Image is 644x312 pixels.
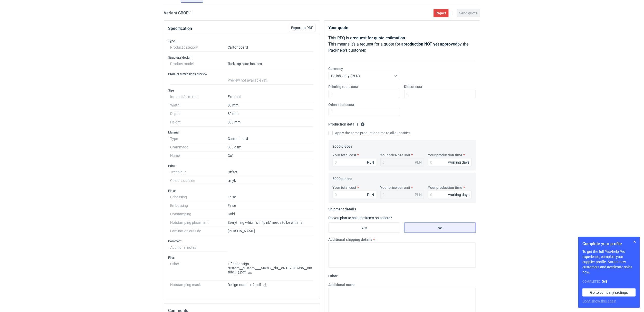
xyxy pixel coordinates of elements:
label: Do you plan to ship the items on pallets? [329,216,392,220]
label: No [404,222,476,233]
dt: Hotstamping placement [170,218,228,227]
dd: 360 mm [228,118,314,127]
dt: Debossing [170,193,228,201]
label: Additional shipping details [329,237,372,242]
input: 0 [333,158,376,166]
label: Currency [329,66,343,71]
legend: Other [329,272,338,278]
button: Reject [434,9,449,17]
input: 0 [329,90,400,98]
div: Completed: [582,279,636,284]
label: Printing tools cost [329,84,358,89]
dt: Product category [170,43,228,52]
p: To get the full Packhelp Pro experience, complete your supplier profile. Attract new customers an... [582,249,636,275]
dd: Offset [228,168,314,176]
h3: Comment [168,239,316,243]
div: PLN [415,160,422,165]
dt: Other [170,260,228,281]
div: PLN [367,192,374,197]
strong: request for quote estimation [353,35,405,40]
label: Diecut cost [404,84,422,89]
p: Design-number-2.pdf [228,283,314,287]
div: PLN [415,192,422,197]
button: Don’t show this again [582,299,617,304]
strong: production NOT yet approved [404,42,458,47]
span: Preview not available yet. [228,78,268,82]
dd: False [228,201,314,210]
dt: Width [170,101,228,110]
span: Reject [436,11,446,15]
dd: Tuck top auto bottom [228,60,314,68]
dt: Grammage [170,143,228,151]
label: Your production time [428,185,463,190]
dd: [PERSON_NAME] [228,227,314,235]
h1: Complete your profile [582,241,636,247]
dd: False [228,193,314,201]
dd: Gc1 [228,151,314,160]
dd: 80 mm [228,101,314,110]
h3: Type [168,39,316,43]
dd: cmyk [228,176,314,185]
dt: Hotstamping mask [170,281,228,291]
button: Skip for now [632,239,638,245]
dd: 300 gsm [228,143,314,151]
span: Polish złoty (PLN) [331,74,360,78]
label: Your total cost [333,185,357,190]
legend: 5000 pieces [333,175,352,181]
label: Yes [329,222,400,233]
button: Export to PDF [289,24,316,32]
dt: Lamination outside [170,227,228,235]
dt: Name [170,151,228,160]
dt: Embossing [170,201,228,210]
dd: External [228,93,314,101]
dt: Type [170,135,228,143]
dd: Cartonboard [228,43,314,52]
label: Your price per unit [380,153,410,158]
dt: Height [170,118,228,127]
dd: 80 mm [228,110,314,118]
dd: Everything which is in "pink" needs to be with hs [228,218,314,227]
h3: Product dimensions preview [168,72,316,76]
legend: Shipment details [329,205,356,211]
a: Go to company settings [582,288,636,297]
div: working days [448,160,470,165]
button: Specification [168,22,192,35]
p: 1-final-design-custom__custom____MKYG__d0__oR182813986__outside (1).pdf [228,262,314,275]
dt: Additional notes [170,243,228,252]
dd: Cartonboard [228,135,314,143]
input: 0 [333,191,376,199]
dd: Gold [228,210,314,218]
input: 0 [404,90,476,98]
span: Send quote [459,11,478,15]
label: Other tools cost [329,102,354,107]
legend: Production details [329,120,365,126]
legend: 2000 pieces [333,142,352,148]
label: Your production time [428,153,463,158]
label: Apply the same production time to all quantities [329,130,411,136]
h3: Structural design [168,56,316,60]
dt: Internal / external [170,93,228,101]
input: 0 [329,108,400,116]
label: Your total cost [333,153,357,158]
h3: Finish [168,189,316,193]
input: 0 [428,191,472,199]
h2: Variant CBOE - 1 [164,10,192,16]
label: Additional notes [329,282,355,287]
div: working days [448,192,470,197]
button: Send quote [457,9,480,17]
dt: Hotstamping [170,210,228,218]
input: 0 [428,158,472,166]
h3: Files [168,256,316,260]
h3: Material [168,130,316,135]
strong: 5 / 8 [602,279,607,283]
dt: Colours outside [170,176,228,185]
p: This RFQ is a . This means it's a request for a quote for a by the Packhelp's customer. [329,35,476,54]
div: PLN [367,160,374,165]
dt: Product model [170,60,228,68]
h3: Size [168,88,316,93]
dt: Technique [170,168,228,176]
dt: Depth [170,110,228,118]
strong: Your quote [329,25,349,30]
span: Export to PDF [291,26,313,30]
label: Your price per unit [380,185,410,190]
